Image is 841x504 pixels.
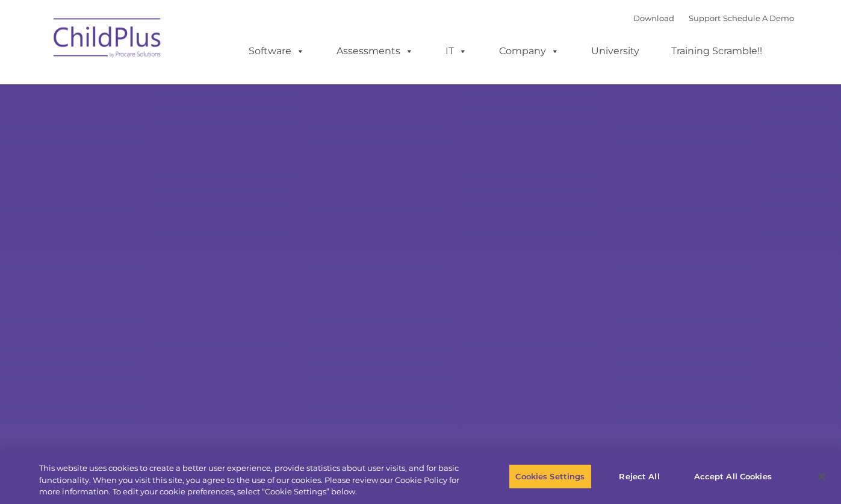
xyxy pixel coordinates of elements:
a: Support [689,13,721,23]
a: Assessments [324,39,426,63]
button: Reject All [602,464,677,489]
button: Close [808,463,835,490]
a: Software [237,39,317,63]
a: Schedule A Demo [723,13,794,23]
font: | [633,13,794,23]
a: Training Scramble!! [659,39,774,63]
button: Accept All Cookies [687,464,778,489]
a: Company [487,39,571,63]
img: ChildPlus by Procare Solutions [48,10,168,70]
a: IT [433,39,479,63]
a: Download [633,13,674,23]
button: Cookies Settings [509,464,591,489]
a: University [579,39,651,63]
div: This website uses cookies to create a better user experience, provide statistics about user visit... [39,462,462,498]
